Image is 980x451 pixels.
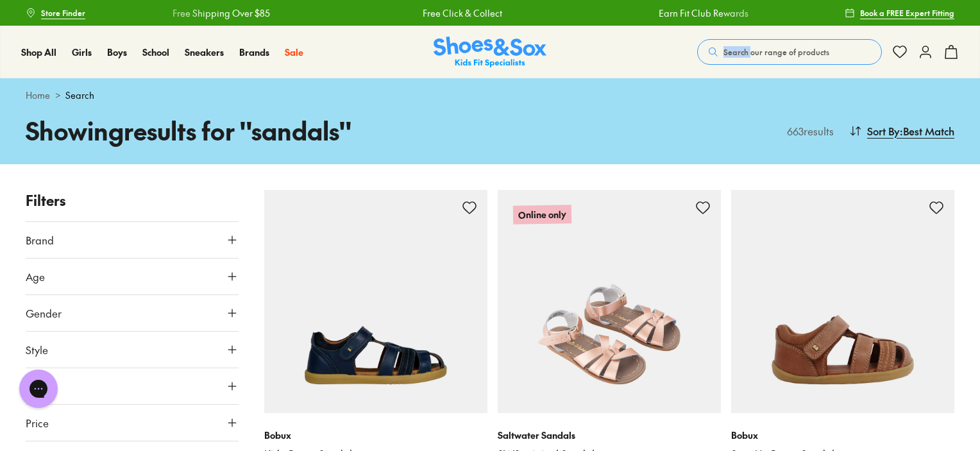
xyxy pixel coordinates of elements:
a: Free Shipping Over $85 [173,6,270,20]
button: Age [26,259,239,294]
a: Shoes & Sox [434,37,546,68]
button: Price [26,405,239,441]
a: Shop All [21,46,56,59]
p: Bobux [264,429,487,442]
p: Saltwater Sandals [498,429,721,442]
span: School [142,46,169,58]
a: Brands [239,46,269,59]
span: Search our range of products [723,46,829,58]
span: Sort By [867,123,900,139]
div: > [26,89,954,102]
span: Price [26,415,49,430]
button: Brand [26,222,239,258]
a: Earn Fit Club Rewards [659,6,748,20]
a: Girls [72,46,92,59]
a: Free Click & Collect [423,6,502,20]
span: Style [26,342,48,357]
span: Store Finder [41,7,85,19]
p: Bobux [731,429,954,442]
a: Boys [107,46,127,59]
span: Search [65,89,94,102]
button: Sort By:Best Match [849,117,954,145]
span: Brand [26,232,54,248]
button: Search our range of products [697,39,882,65]
span: Girls [72,46,92,58]
span: Boys [107,46,127,58]
iframe: Gorgias live chat messenger [13,365,64,413]
button: Colour [26,368,239,404]
span: Gender [26,305,62,321]
span: Sale [285,46,303,58]
span: : Best Match [900,123,954,139]
button: Style [26,332,239,368]
a: Sale [285,46,303,59]
span: Age [26,269,45,284]
button: Gender [26,295,239,331]
a: Store Finder [26,1,85,24]
h1: Showing results for " sandals " [26,112,490,149]
span: Sneakers [185,46,224,58]
p: 663 results [782,123,834,139]
span: Shop All [21,46,56,58]
a: School [142,46,169,59]
p: Filters [26,190,239,211]
span: Book a FREE Expert Fitting [860,7,954,19]
p: Online only [513,205,571,224]
a: Sneakers [185,46,224,59]
a: Online only [498,190,721,413]
img: SNS_Logo_Responsive.svg [434,37,546,68]
a: Home [26,89,50,102]
a: Book a FREE Expert Fitting [845,1,954,24]
span: Brands [239,46,269,58]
